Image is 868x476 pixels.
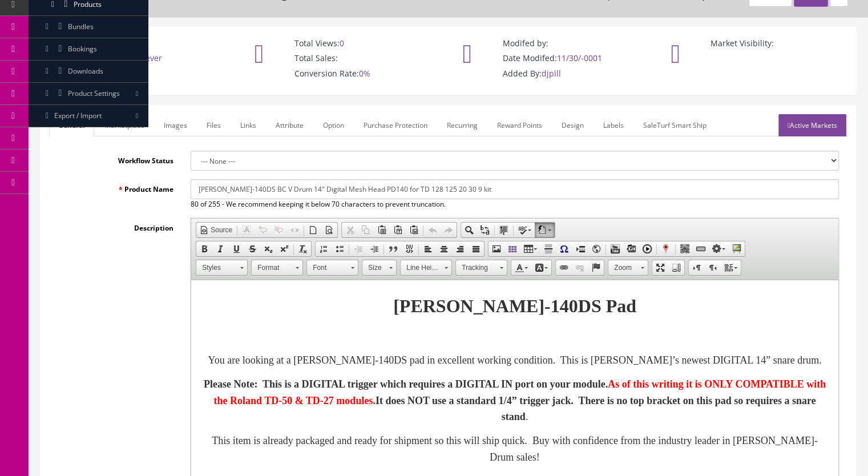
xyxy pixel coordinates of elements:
span: Styles [196,260,236,275]
span: Font [307,260,347,275]
a: Video Snapshot [639,241,655,256]
a: Size [362,260,397,276]
input: Product Name [191,179,839,199]
span: Tracking [456,260,496,275]
a: Downloads [29,60,148,83]
a: Align Right [452,241,468,256]
span: djpill [542,68,561,79]
p: Total Sales: [260,53,429,63]
a: Export / Import [29,105,148,127]
p: Added By: [469,68,637,79]
a: Enable/Disable HTML Tag Autocomplete [286,223,302,237]
a: Link [556,260,572,275]
a: Table [520,241,540,256]
a: Format [251,260,303,276]
a: Undo [425,223,441,237]
label: Description [49,218,182,233]
a: Paste from Word [406,223,422,237]
a: Maximize [652,260,668,275]
a: Embed YouTube Video [607,241,623,256]
a: Paste [374,223,390,237]
span: Format [252,260,292,275]
a: Simple Button [693,241,709,256]
a: Bold [196,241,212,256]
a: Styles [196,260,248,276]
a: Embed Media from External Sites [623,241,639,256]
a: Text direction from right to left [705,260,721,275]
a: Unlink [572,260,588,275]
a: Insert Horizontal Line [540,241,556,256]
a: Format Selection [239,223,255,237]
a: Bookings [29,38,148,60]
a: Labels [594,114,633,136]
a: Center [436,241,452,256]
a: Reward Points [488,114,551,136]
a: Underline [228,241,244,256]
label: Product Name [49,179,182,195]
p: Modifed by: [469,38,637,49]
a: Recurring [438,114,487,136]
p: Date Modifed: [469,53,637,63]
a: Anchor [588,260,604,275]
a: Source [196,223,236,237]
a: Show Blocks [668,260,684,275]
span: of 255 - We recommend keeping it below 70 characters to prevent truncation. [200,199,446,209]
a: Cut [342,223,358,237]
a: Copy [358,223,374,237]
a: New Page [305,223,321,237]
label: Workflow Status [49,151,182,166]
a: Remove Format [295,241,311,256]
a: SaleTurf Smart Ship [634,114,716,136]
a: Increase Indent [366,241,382,256]
a: Tracking [455,260,507,276]
a: Find [461,223,477,237]
a: Justify [468,241,484,256]
a: Strikethrough [244,241,260,256]
span: Size [362,260,385,275]
a: Insert symbol [556,241,572,256]
a: Design [552,114,593,136]
a: Subscript [260,241,276,256]
a: Select All [496,223,512,237]
span: Bundles [68,22,94,31]
a: AutoCorrect [535,223,555,237]
a: Text Color [511,260,531,275]
a: Active Markets [778,114,846,136]
a: Spell Checker [515,223,535,237]
a: Insert/Remove Numbered List [316,241,332,256]
a: Insert a ZS Google QR-Code picture [677,241,693,256]
p: Conversion Rate: [260,68,429,79]
a: Line Height [400,260,452,276]
span: 80 [191,199,199,209]
a: Replace [477,223,493,237]
a: Insert Page Break for Printing [572,241,588,256]
a: Create a Bootstrap grid [504,241,520,256]
a: Zoom [608,260,648,276]
a: Font [306,260,358,276]
a: Images [155,114,196,136]
span: Product Settings [68,88,120,98]
a: Google Maps [658,241,674,256]
span: 11/30/-0001 [557,53,602,63]
span: Downloads [68,66,103,76]
span: never [140,53,162,63]
p: Total Views: [260,38,429,49]
a: Align Left [420,241,436,256]
a: Files [197,114,230,136]
span: Line Height [401,260,441,275]
a: Superscript [276,241,292,256]
a: Option [314,114,353,136]
a: Set language [721,260,741,275]
a: Preview [321,223,337,237]
a: IFrame [588,241,604,256]
a: Purchase Protection [354,114,437,136]
a: Redo [441,223,457,237]
a: Create Div Container [401,241,417,256]
a: Italic [212,241,228,256]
